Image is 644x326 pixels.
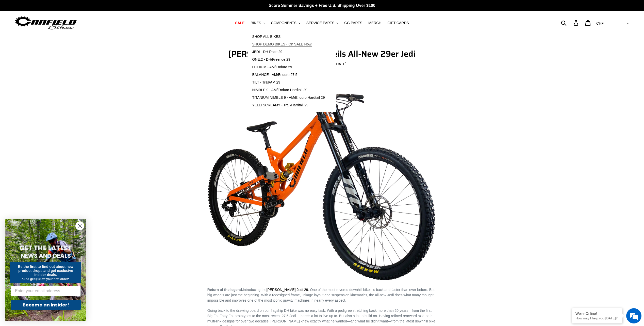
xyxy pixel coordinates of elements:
[368,21,381,25] span: MERCH
[235,21,244,25] span: SALE
[252,103,308,107] span: YELLI SCREAMY - Trail/Hardtail 29
[248,41,328,48] a: SHOP DEMO BIKES - On SALE Now!
[11,286,81,296] input: Enter your email address
[248,33,328,41] a: SHOP ALL BIKES
[304,20,341,26] button: SERVICE PARTS
[21,252,71,260] span: NEWS AND DEALS
[248,63,328,71] a: LITHIUM - AM/Enduro 29
[14,15,77,31] img: Canfield Bikes
[248,56,328,63] a: ONE.2 - DH/Freeride 29
[252,50,282,54] span: JEDI - DH Race 29
[252,42,312,46] span: SHOP DEMO BIKES - On SALE Now!
[18,265,74,277] span: Be the first to find out about new product drops and get exclusive insider deals.
[207,49,437,59] h1: [PERSON_NAME] Bikes Unveils All-New 29er Jedi
[248,102,328,109] a: YELLI SCREAMY - Trail/Hardtail 29
[385,20,411,26] a: GIFT CARDS
[335,62,346,66] time: [DATE]
[75,221,84,230] button: Close dialog
[11,300,81,310] button: Become an Insider!
[252,65,292,69] span: LITHIUM - AM/Enduro 29
[22,277,69,281] span: *And get $10 off your first order*
[252,88,307,92] span: NIMBLE 9 - AM/Enduro Hardtail 29
[266,288,308,292] a: [PERSON_NAME] Jedi 29
[269,20,303,26] button: COMPONENTS
[575,312,619,316] div: We're Online!
[20,243,72,253] span: GET THE LATEST
[306,21,334,25] span: SERVICE PARTS
[207,288,243,292] b: Return of the legend.
[233,20,247,26] a: SALE
[251,21,261,25] span: BIKES
[252,57,290,62] span: ONE.2 - DH/Freeride 29
[564,17,577,28] input: Search
[252,35,280,39] span: SHOP ALL BIKES
[252,80,280,85] span: TILT - Trail/AM 29
[248,48,328,56] a: JEDI - DH Race 29
[342,20,365,26] a: GG PARTS
[366,20,384,26] a: MERCH
[248,71,328,79] a: BALANCE - AM/Enduro 27.5
[248,79,328,86] a: TILT - Trail/AM 29
[248,94,328,102] a: TITANIUM NIMBLE 9 - AM/Enduro Hardtail 29
[252,73,297,77] span: BALANCE - AM/Enduro 27.5
[207,287,437,303] p: Introducing the . One of the most revered downhill bikes is back and faster than ever before. But...
[387,21,409,25] span: GIFT CARDS
[252,95,325,100] span: TITANIUM NIMBLE 9 - AM/Enduro Hardtail 29
[575,316,619,320] p: How may I help you today?
[271,21,296,25] span: COMPONENTS
[344,21,362,25] span: GG PARTS
[248,86,328,94] a: NIMBLE 9 - AM/Enduro Hardtail 29
[248,20,267,26] button: BIKES
[207,81,437,282] img: Canfield Jedi 29er DH Bike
